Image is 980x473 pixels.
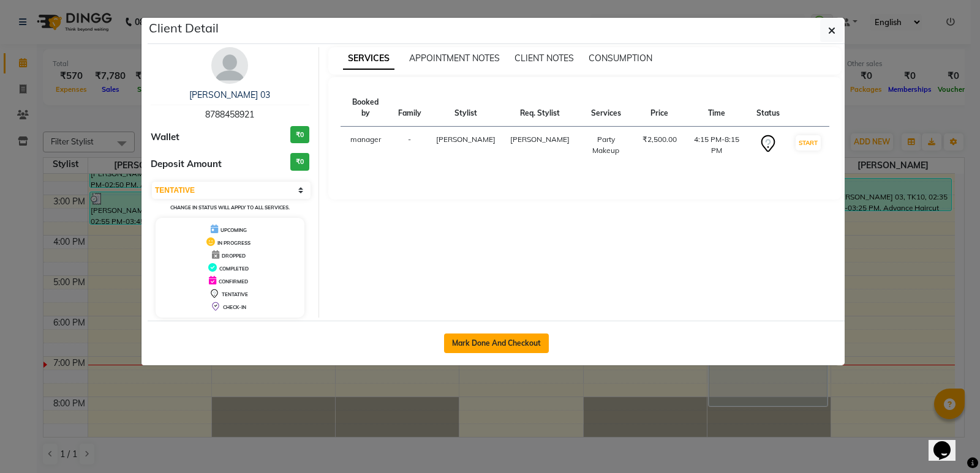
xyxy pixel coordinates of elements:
[635,89,684,127] th: Price
[436,135,496,144] span: [PERSON_NAME]
[684,89,749,127] th: Time
[290,153,309,171] h3: ₹0
[341,127,391,164] td: manager
[391,89,429,127] th: Family
[222,253,246,259] span: DROPPED
[223,304,246,310] span: CHECK-IN
[391,127,429,164] td: -
[584,134,628,156] div: Party Makeup
[151,157,222,171] span: Deposit Amount
[929,424,968,461] iframe: chat widget
[222,291,248,297] span: TENTATIVE
[189,89,270,100] a: [PERSON_NAME] 03
[221,227,247,233] span: UPCOMING
[211,47,248,84] img: avatar
[341,89,391,127] th: Booked by
[170,204,290,210] small: Change in status will apply to all services.
[444,333,549,353] button: Mark Done And Checkout
[796,135,821,151] button: START
[290,126,309,144] h3: ₹0
[503,89,577,127] th: Req. Stylist
[429,89,503,127] th: Stylist
[514,53,574,64] span: CLIENT NOTES
[151,130,179,144] span: Wallet
[219,278,248,285] span: CONFIRMED
[749,89,787,127] th: Status
[219,266,249,272] span: COMPLETED
[205,109,254,120] span: 8788458921
[510,135,570,144] span: [PERSON_NAME]
[343,48,394,70] span: SERVICES
[409,53,500,64] span: APPOINTMENT NOTES
[589,53,652,64] span: CONSUMPTION
[684,127,749,164] td: 4:15 PM-8:15 PM
[149,19,219,37] h5: Client Detail
[643,134,677,145] div: ₹2,500.00
[577,89,635,127] th: Services
[217,240,251,246] span: IN PROGRESS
